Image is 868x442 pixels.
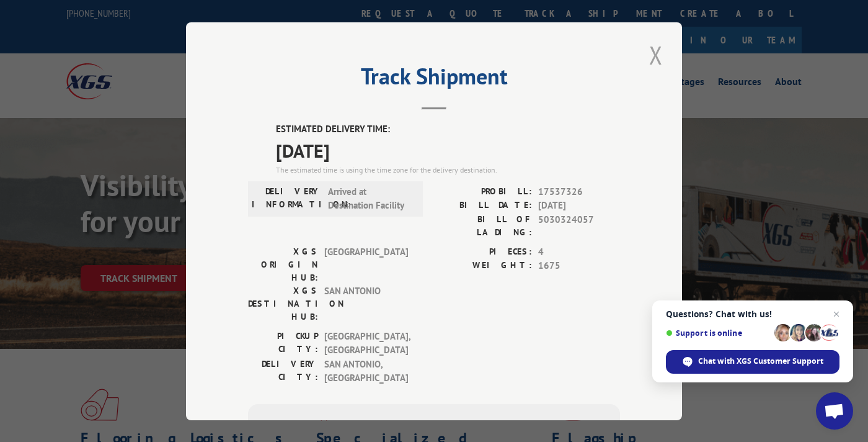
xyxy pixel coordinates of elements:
[538,212,620,238] span: 5030324057
[434,259,532,273] label: WEIGHT:
[276,122,620,137] label: ESTIMATED DELIVERY TIME:
[538,199,620,213] span: [DATE]
[666,350,839,374] span: Chat with XGS Customer Support
[434,245,532,259] label: PIECES:
[538,184,620,199] span: 17537326
[276,136,620,164] span: [DATE]
[324,284,408,323] span: SAN ANTONIO
[248,329,318,357] label: PICKUP CITY:
[248,284,318,323] label: XGS DESTINATION HUB:
[328,184,412,212] span: Arrived at Destination Facility
[252,184,322,212] label: DELIVERY INFORMATION:
[324,329,408,357] span: [GEOGRAPHIC_DATA] , [GEOGRAPHIC_DATA]
[276,164,620,175] div: The estimated time is using the time zone for the delivery destination.
[698,356,823,367] span: Chat with XGS Customer Support
[248,357,318,385] label: DELIVERY CITY:
[666,328,770,338] span: Support is online
[666,309,839,319] span: Questions? Chat with us!
[538,245,620,259] span: 4
[248,245,318,284] label: XGS ORIGIN HUB:
[434,184,532,199] label: PROBILL:
[538,259,620,273] span: 1675
[816,392,853,430] a: Open chat
[248,68,620,91] h2: Track Shipment
[324,357,408,385] span: SAN ANTONIO , [GEOGRAPHIC_DATA]
[324,245,408,284] span: [GEOGRAPHIC_DATA]
[645,38,666,72] button: Close modal
[263,418,605,436] div: Subscribe to alerts
[434,199,532,213] label: BILL DATE:
[434,212,532,238] label: BILL OF LADING:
